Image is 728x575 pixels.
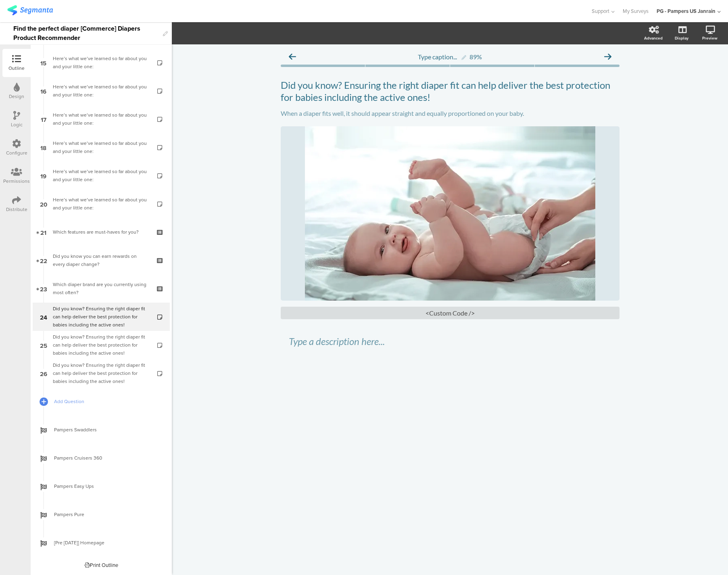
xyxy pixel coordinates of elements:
span: Pampers Cruisers 360 [54,454,157,462]
a: 15 Here’s what we’ve learned so far about you and your little one: [33,48,170,77]
span: 16 [40,86,46,95]
div: Logic [11,121,23,128]
div: Type a description here... [289,335,611,347]
div: Here’s what we’ve learned so far about you and your little one: [53,167,149,184]
div: Design [9,93,24,100]
span: 17 [41,115,46,123]
img: Did you know? Ensuring the right diaper fit can help deliver the best protection for babies inclu... [305,126,595,301]
a: 21 Which features are must-haves for you? [33,218,170,246]
span: 21 [40,228,46,236]
img: segmanta logo [7,5,53,15]
a: 16 Here’s what we’ve learned so far about you and your little one: [33,77,170,105]
span: Support [592,7,609,15]
div: Here’s what we’ve learned so far about you and your little one: [53,139,149,155]
a: 19 Here’s what we’ve learned so far about you and your little one: [33,161,170,190]
span: Pampers Easy Ups [54,482,157,490]
div: Here’s what we’ve learned so far about you and your little one: [53,83,149,99]
a: 20 Here’s what we’ve learned so far about you and your little one: [33,190,170,218]
a: [Pre [DATE]] Homepage [33,529,170,557]
span: 18 [40,143,46,152]
div: Here’s what we’ve learned so far about you and your little one: [53,54,149,71]
a: Pampers Cruisers 360 [33,444,170,472]
div: 89% [469,53,482,61]
span: 19 [40,171,46,180]
span: 15 [40,58,46,67]
div: Here’s what we’ve learned so far about you and your little one: [53,111,149,127]
a: 26 Did you know? Ensuring the right diaper fit can help deliver the best protection for babies in... [33,359,170,387]
p: Did you know? Ensuring the right diaper fit can help deliver the best protection for babies inclu... [281,79,620,103]
div: Configure [6,149,27,157]
div: Did you know? Ensuring the right diaper fit can help deliver the best protection for babies inclu... [53,361,149,385]
span: 26 [40,369,47,378]
a: 22 Did you know you can earn rewards on every diaper change? [33,246,170,274]
div: Distribute [6,206,27,213]
div: PG - Pampers US Janrain [657,7,715,15]
span: 24 [40,312,47,321]
div: Here’s what we’ve learned so far about you and your little one: [53,196,149,212]
a: Pampers Easy Ups [33,472,170,500]
div: Print Outline [85,561,118,569]
div: Preview [702,35,718,41]
a: 25 Did you know? Ensuring the right diaper fit can help deliver the best protection for babies in... [33,331,170,359]
p: When a diaper fits well, it should appear straight and equally proportioned on your baby. [281,109,620,117]
div: Find the perfect diaper [Commerce] Diapers Product Recommender [13,22,159,44]
a: 23 Which diaper brand are you currently using most often? [33,274,170,303]
div: Did you know? Ensuring the right diaper fit can help deliver the best protection for babies inclu... [53,333,149,357]
div: Did you know? Ensuring the right diaper fit can help deliver the best protection for babies inclu... [53,305,149,329]
span: 20 [40,199,47,208]
a: Pampers Swaddlers [33,416,170,444]
span: Pampers Swaddlers [54,426,157,434]
span: Type caption... [418,53,457,61]
span: Pampers Pure [54,510,157,519]
span: [Pre [DATE]] Homepage [54,539,157,547]
div: Which features are must-haves for you? [53,228,149,236]
span: 23 [40,284,47,293]
div: <Custom Code /> [281,307,620,319]
a: Pampers Pure [33,500,170,529]
div: Which diaper brand are you currently using most often? [53,280,149,297]
div: Did you know you can earn rewards on every diaper change? [53,252,149,268]
a: 17 Here’s what we’ve learned so far about you and your little one: [33,105,170,133]
div: Permissions [3,178,30,185]
span: Add Question [54,397,157,406]
div: Advanced [644,35,663,41]
div: Outline [8,65,25,72]
span: 25 [40,341,47,349]
span: 22 [40,256,47,265]
a: 18 Here’s what we’ve learned so far about you and your little one: [33,133,170,161]
a: 24 Did you know? Ensuring the right diaper fit can help deliver the best protection for babies in... [33,303,170,331]
div: Display [675,35,688,41]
